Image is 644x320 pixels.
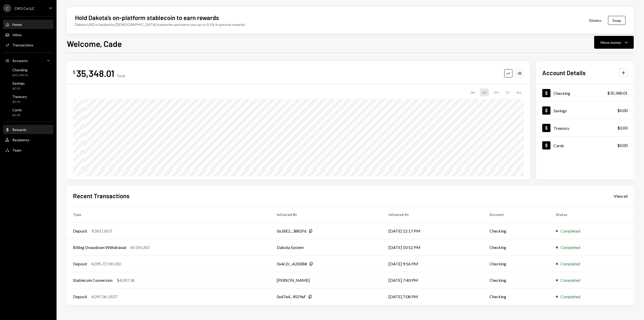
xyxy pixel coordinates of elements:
[130,244,150,251] div: 45 DKUSD
[76,67,114,79] div: 35,348.01
[67,38,122,49] h1: Welcome, Cade
[12,108,22,112] div: Cards
[504,88,511,96] div: 1Y
[277,261,307,267] div: 0x4c2c...A200B8
[3,93,53,105] a: Treasury$0.00
[554,126,569,131] div: Treasury
[91,228,113,234] div: 9,581 USDT
[73,228,87,234] div: Deposit
[536,119,634,136] a: Treasury$0.00
[560,261,580,267] div: Completed
[73,69,75,75] div: $
[3,4,11,12] div: C
[67,206,271,223] th: Type
[271,272,382,288] td: [PERSON_NAME]
[550,206,634,223] th: Status
[560,228,580,234] div: Completed
[271,239,382,256] td: Dakota System
[480,88,489,96] div: 1M
[607,90,628,96] div: $35,348.01
[73,192,130,200] h2: Recent Transactions
[382,256,483,272] td: [DATE] 9:56 PM
[617,125,628,131] div: $0.00
[12,43,33,47] div: Transactions
[382,272,483,288] td: [DATE] 7:40 PM
[542,68,586,77] h2: Account Details
[116,74,125,78] div: Total
[382,239,483,256] td: [DATE] 10:52 PM
[560,294,580,300] div: Completed
[614,194,628,199] div: View all
[3,125,53,134] a: Rewards
[91,261,122,267] div: 4,095.72 DKUSD
[117,277,135,283] div: $4,097.36
[12,58,28,63] div: Accounts
[271,206,382,223] th: Initiated By
[277,294,306,300] div: 0x47e4...9029aF
[12,94,27,99] div: Treasury
[73,277,113,283] div: Stablecoin Conversion
[468,88,477,96] div: 1W
[382,206,483,223] th: Initiated At
[12,22,22,27] div: Home
[483,288,550,305] td: Checking
[382,223,483,239] td: [DATE] 12:17 PM
[12,81,25,85] div: Savings
[3,106,53,118] a: Cards$0.00
[3,79,53,92] a: Savings$0.00
[12,86,25,91] div: $0.00
[560,277,580,283] div: Completed
[12,100,27,104] div: $0.00
[483,223,550,239] td: Checking
[12,33,22,37] div: Inbox
[536,84,634,102] a: Checking$35,348.01
[12,73,28,77] div: $35,348.01
[601,40,621,45] div: Move money
[554,108,567,113] div: Savings
[382,288,483,305] td: [DATE] 7:08 PM
[617,142,628,148] div: $0.00
[483,239,550,256] td: Checking
[3,40,53,49] a: Transactions
[3,30,53,39] a: Inbox
[73,294,87,300] div: Deposit
[3,20,53,29] a: Home
[617,107,628,114] div: $0.00
[12,148,21,152] div: Team
[75,13,219,22] div: Hold Dakota’s on-platform stablecoin to earn rewards
[554,143,564,148] div: Cards
[12,127,26,132] div: Rewards
[614,193,628,199] a: View all
[608,16,625,25] button: Swap
[3,145,53,155] a: Team
[483,256,550,272] td: Checking
[3,56,53,65] a: Accounts
[14,6,35,11] div: CKO Co LLC
[73,244,126,251] div: Billing Drawdown Withdrawal
[536,137,634,154] a: Cards$0.00
[492,88,501,96] div: 3M
[594,36,634,49] button: Move money
[554,91,570,96] div: Checking
[277,228,307,234] div: 0x18E2...3882F6
[12,113,22,117] div: $0.00
[12,68,28,72] div: Checking
[583,14,608,26] button: Dismiss
[12,138,30,142] div: Recipients
[514,88,524,96] div: ALL
[91,294,118,300] div: 4,097.36 USDT
[483,206,550,223] th: Account
[483,272,550,288] td: Checking
[75,22,246,27] div: Dakota USD is backed by [DEMOGRAPHIC_DATA] treasuries and earns you up to 3.5% in passive rewards.
[73,261,87,267] div: Deposit
[536,102,634,119] a: Savings$0.00
[3,66,53,78] a: Checking$35,348.01
[3,135,53,144] a: Recipients
[560,244,580,251] div: Completed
